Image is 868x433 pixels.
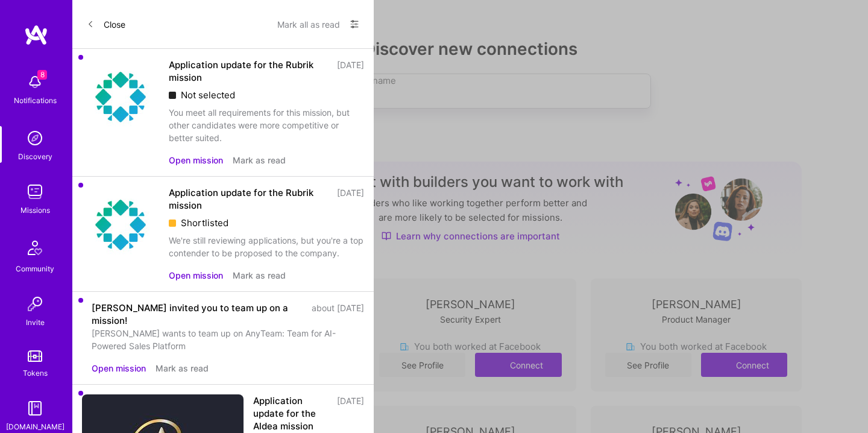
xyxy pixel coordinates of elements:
div: Application update for the Aldea mission [253,394,330,432]
img: discovery [23,126,47,150]
button: Open mission [169,154,223,166]
img: tokens [28,350,42,362]
button: Mark as read [233,269,286,282]
span: 8 [37,70,47,80]
div: [DATE] [337,394,364,432]
div: Invite [26,316,45,329]
div: Application update for the Rubrik mission [169,58,330,84]
div: Notifications [14,94,57,107]
div: Discovery [18,150,52,163]
img: Invite [23,292,47,316]
img: bell [23,70,47,94]
img: Company Logo [82,58,159,136]
div: Application update for the Rubrik mission [169,186,330,212]
div: Shortlisted [169,216,364,229]
div: [DATE] [337,186,364,212]
div: You meet all requirements for this mission, but other candidates were more competitive or better ... [169,106,364,144]
div: Community [16,262,54,275]
div: Missions [20,204,50,216]
div: [PERSON_NAME] invited you to team up on a mission! [92,302,304,327]
div: about [DATE] [312,302,364,327]
button: Mark as read [233,154,286,166]
button: Mark all as read [277,14,340,34]
button: Open mission [169,269,223,282]
img: logo [24,24,48,46]
img: teamwork [23,180,47,204]
img: guide book [23,396,47,420]
button: Mark as read [156,362,209,375]
div: [PERSON_NAME] wants to team up on AnyTeam: Team for AI-Powered Sales Platform [92,327,364,352]
div: [DATE] [337,58,364,84]
div: Tokens [23,367,48,379]
button: Open mission [92,362,146,375]
div: Not selected [169,89,364,101]
div: [DOMAIN_NAME] [6,420,64,433]
img: Company Logo [82,186,159,264]
img: Community [20,233,49,262]
div: We're still reviewing applications, but you're a top contender to be proposed to the company. [169,234,364,259]
button: Close [87,14,125,34]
